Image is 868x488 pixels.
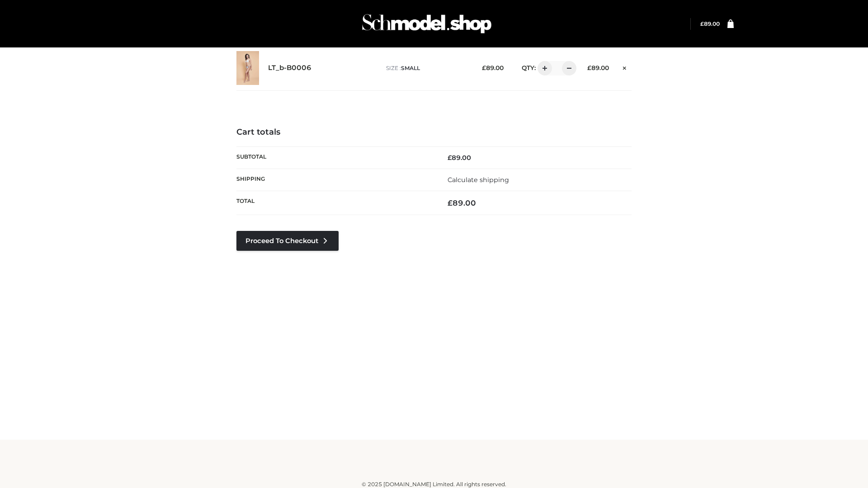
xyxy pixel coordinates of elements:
span: £ [482,64,486,71]
a: Remove this item [618,61,632,73]
a: £89.00 [700,20,720,27]
span: £ [700,20,704,27]
span: £ [448,198,453,207]
span: £ [448,154,452,162]
th: Total [236,191,434,215]
bdi: 89.00 [482,64,504,71]
img: Schmodel Admin 964 [359,6,495,42]
div: QTY: [513,61,573,75]
a: Proceed to Checkout [236,231,339,251]
a: LT_b-B0006 [268,64,311,72]
bdi: 89.00 [700,20,720,27]
th: Shipping [236,169,434,191]
bdi: 89.00 [448,198,476,207]
th: Subtotal [236,146,434,169]
bdi: 89.00 [448,154,471,162]
p: size : [386,64,468,72]
bdi: 89.00 [587,64,609,71]
span: SMALL [401,65,420,71]
h4: Cart totals [236,127,632,137]
a: Calculate shipping [448,176,509,184]
span: £ [587,64,591,71]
